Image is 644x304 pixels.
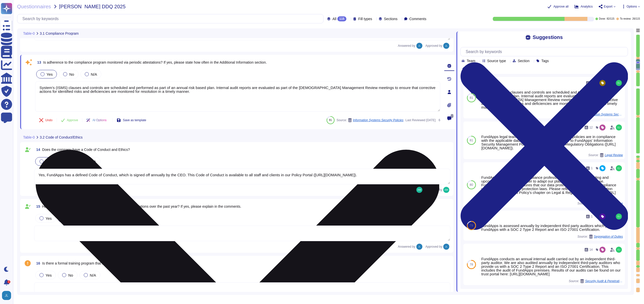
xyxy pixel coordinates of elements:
span: Source: [569,279,623,283]
span: 81 [470,96,473,99]
span: Fill types [358,17,372,21]
span: Questionnaires [17,4,51,9]
img: user [2,291,11,300]
span: 0 [451,114,454,118]
span: 26 / 115 [632,18,640,20]
span: Options [627,5,637,8]
img: user [443,43,449,49]
div: 2 [7,280,10,283]
textarea: System’s (ISMS) clauses and controls are scheduled and performed as part of an annual risk based ... [35,81,440,112]
input: Search by keywords [463,47,628,56]
span: Analytics [581,5,593,8]
span: All [332,17,336,21]
span: 15 [34,205,40,208]
span: To review: [620,18,631,20]
span: 13 [35,61,41,64]
img: user [616,213,622,220]
span: Sections [384,17,397,21]
img: user [416,244,422,250]
img: user [416,187,422,193]
span: 78 [470,263,473,266]
span: N/A [91,72,97,76]
span: 16 [34,262,40,265]
img: user [443,244,449,250]
span: 80 [470,183,473,186]
img: user [616,80,622,86]
div: FundApps conducts an annual internal audit carried out by an independent third-party auditor. We ... [481,257,623,276]
img: user [616,124,622,131]
span: 14 [34,148,40,151]
span: Answered by [398,44,415,47]
img: user [616,165,622,171]
textarea: Yes, FundApps has a defined Code of Conduct, which is signed off annually by the CEO. This Code o... [34,169,450,184]
span: Table-0 [23,32,35,35]
img: user [443,187,449,193]
span: 81 [329,119,332,121]
span: 81 [470,139,473,142]
input: Search by keywords [20,14,323,23]
span: Done: [599,18,606,20]
span: 3.1 Compliance Program [40,32,79,35]
span: Comments [409,17,426,21]
span: Table-0 [23,136,35,139]
span: Approved by [425,44,442,47]
span: 3.2 Code of Conduct/Ethics [40,136,83,139]
button: user [1,290,15,301]
img: user [616,247,622,253]
span: No [69,72,74,76]
img: user [416,43,422,49]
span: Is adherence to the compliance program monitored via periodic attestations? If yes, please state ... [43,60,267,64]
span: Security Audit & Penetration test [585,280,623,283]
span: 79 [470,224,473,227]
span: Approve all [553,5,569,8]
span: 82 / 115 [607,18,615,20]
button: Analytics [575,5,593,9]
span: Export [604,5,613,8]
span: Yes [47,72,53,76]
div: 115 [337,16,346,21]
button: Approve all [547,5,569,9]
span: [PERSON_NAME] DDQ 2025 [59,4,126,9]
